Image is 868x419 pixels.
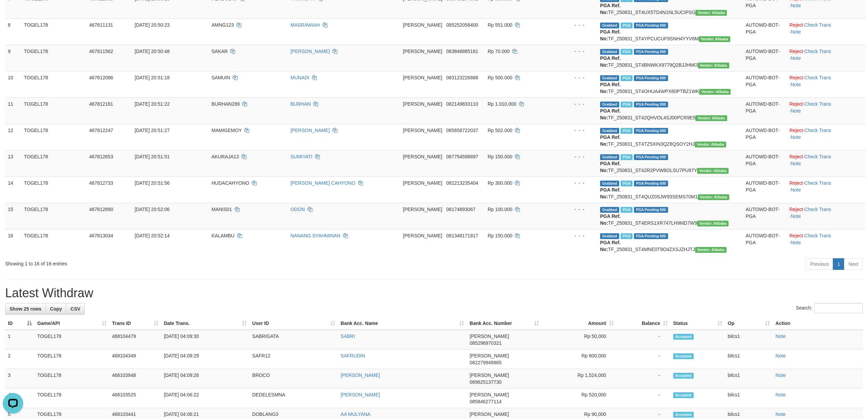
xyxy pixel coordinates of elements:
[673,334,694,340] span: Accepted
[791,134,801,140] a: Note
[290,180,355,186] a: [PERSON_NAME] CAHYONO
[5,18,21,45] td: 8
[789,180,803,186] a: Reject
[135,49,169,54] span: [DATE] 20:50:48
[135,154,169,159] span: [DATE] 20:51:51
[796,303,863,313] label: Search:
[249,317,338,330] th: User ID: activate to sort column ascending
[403,49,442,54] span: [PERSON_NAME]
[290,128,330,133] a: [PERSON_NAME]
[699,36,730,42] span: Vendor URL: https://settle4.1velocity.biz
[66,303,85,315] a: CSV
[787,18,865,45] td: · ·
[600,233,619,239] span: Grabbed
[725,330,773,350] td: bilcs1
[775,353,786,358] a: Note
[446,180,478,186] span: Copy 082213235404 to clipboard
[21,229,86,256] td: TOGEL178
[403,128,442,133] span: [PERSON_NAME]
[804,22,831,28] a: Check Trans
[791,240,801,245] a: Note
[787,229,865,256] td: · ·
[488,154,512,159] span: Rp 150.000
[597,124,743,150] td: TF_250831_ST4TZ5XIN3QZ8QSOY2HJ
[542,350,616,369] td: Rp 600,000
[616,330,670,350] td: -
[600,55,621,68] b: PGA Ref. No:
[249,350,338,369] td: SAFR12
[542,330,616,350] td: Rp 50,000
[743,229,787,256] td: AUTOWD-BOT-PGA
[5,369,35,389] td: 3
[634,154,668,160] span: PGA Pending
[446,207,476,212] span: Copy 08174893067 to clipboard
[791,29,801,35] a: Note
[634,233,668,239] span: PGA Pending
[553,206,595,213] div: - - -
[791,187,801,193] a: Note
[341,333,355,339] a: SABRI
[600,75,619,81] span: Grabbed
[135,233,169,238] span: [DATE] 20:52:14
[597,203,743,229] td: TF_250831_ST4ERS1XR747LH9MD7W9
[597,45,743,71] td: TF_250831_ST4BNWKX9779Q2BJJHMO
[698,63,729,68] span: Vendor URL: https://settle4.1velocity.biz
[89,128,113,133] span: 467812247
[5,350,35,369] td: 2
[212,101,240,107] span: BURHAN289
[787,71,865,97] td: · ·
[699,89,731,95] span: Vendor URL: https://settle4.1velocity.biz
[634,128,668,134] span: PGA Pending
[743,176,787,203] td: AUTOWD-BOT-PGA
[743,71,787,97] td: AUTOWD-BOT-PGA
[804,180,831,186] a: Check Trans
[600,3,621,15] b: PGA Ref. No:
[597,71,743,97] td: TF_250831_ST4OHUA4WPX80PTBZ1WK
[89,180,113,186] span: 467812733
[212,233,234,238] span: KALAMBU
[634,75,668,81] span: PGA Pending
[553,232,595,239] div: - - -
[542,317,616,330] th: Amount: activate to sort column ascending
[35,369,109,389] td: TOGEL178
[597,229,743,256] td: TF_250831_ST4MNE0T9O4ZXSJZHJTJ
[634,23,668,28] span: PGA Pending
[600,154,619,160] span: Grabbed
[597,150,743,176] td: TF_250831_ST42R2PVW8OLSU7PU97Y
[212,207,232,212] span: MANIS01
[290,22,320,28] a: MASRAWIAH
[21,176,86,203] td: TOGEL178
[775,392,786,397] a: Note
[446,233,478,238] span: Copy 081348171817 to clipboard
[470,360,501,365] span: Copy 082279949865 to clipboard
[789,207,803,212] a: Reject
[212,22,234,28] span: AMNG123
[600,108,621,120] b: PGA Ref. No:
[553,153,595,160] div: - - -
[597,176,743,203] td: TF_250831_ST4QUZ0SJW93SEMS70M1
[5,45,21,71] td: 9
[634,49,668,55] span: PGA Pending
[673,373,694,379] span: Accepted
[161,330,250,350] td: [DATE] 04:09:30
[341,411,370,417] a: AA MULYANA
[45,303,66,315] a: Copy
[787,176,865,203] td: · ·
[341,372,380,378] a: [PERSON_NAME]
[89,75,113,80] span: 467812086
[446,75,478,80] span: Copy 083123226888 to clipboard
[789,75,803,80] a: Reject
[695,247,727,253] span: Vendor URL: https://settle4.1velocity.biz
[470,379,501,385] span: Copy 089625137730 to clipboard
[791,161,801,166] a: Note
[212,180,249,186] span: HUDACAHYONO
[553,48,595,55] div: - - -
[787,97,865,124] td: · ·
[597,97,743,124] td: TF_250831_ST42QHVOL4SJ00PCR9E5
[673,353,694,359] span: Accepted
[553,127,595,134] div: - - -
[470,353,509,358] span: [PERSON_NAME]
[791,3,801,8] a: Note
[616,317,670,330] th: Balance: activate to sort column ascending
[844,258,863,270] a: Next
